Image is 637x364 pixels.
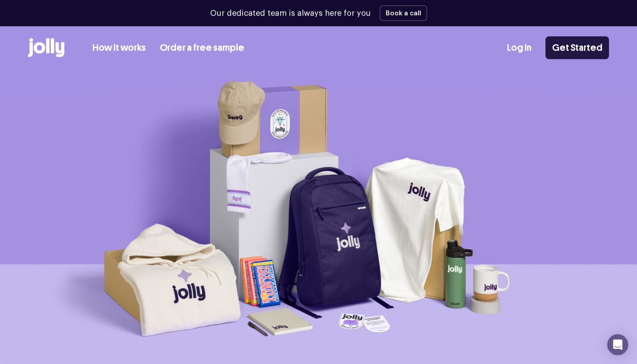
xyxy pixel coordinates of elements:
div: Open Intercom Messenger [607,334,628,355]
p: Our dedicated team is always here for you [210,7,371,19]
a: How it works [92,41,146,55]
a: Get Started [545,36,609,59]
a: Order a free sample [160,41,244,55]
button: Book a call [380,5,427,21]
a: Log In [507,41,531,55]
